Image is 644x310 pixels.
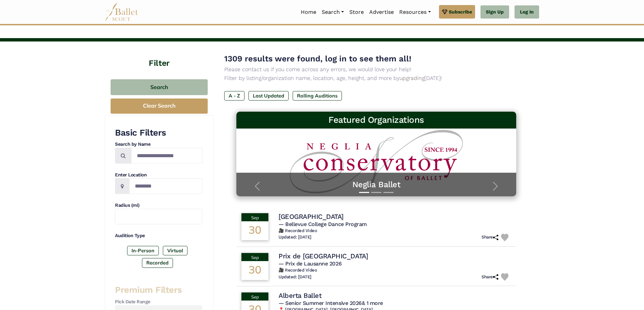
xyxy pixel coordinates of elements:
[481,274,498,280] h6: Share
[383,189,393,196] button: Slide 3
[115,299,202,305] h4: Pick Date Range
[279,274,312,280] h6: Updated: [DATE]
[163,246,187,255] label: Virtual
[224,91,244,101] label: A - Z
[279,267,511,273] h6: 🎥 Recorded Video
[359,189,369,196] button: Slide 1
[515,5,539,19] a: Log In
[279,228,511,234] h6: 🎥 Recorded Video
[224,54,411,63] span: 1309 results were found, log in to see them all!
[481,234,498,240] h6: Share
[293,91,342,101] label: Rolling Auditions
[279,221,367,227] span: — Bellevue College Dance Program
[279,300,383,306] span: — Senior Summer Intensive 2026
[127,246,159,255] label: In-Person
[279,252,368,260] h4: Prix de [GEOGRAPHIC_DATA]
[279,291,321,300] h4: Alberta Ballet
[279,234,312,240] h6: Updated: [DATE]
[224,65,528,74] p: Please contact us if you come across any errors, we would love your help!
[367,5,397,19] a: Advertise
[279,260,342,267] span: — Prix de Lausanne 2026
[449,8,472,16] span: Subscribe
[480,5,509,19] a: Sign Up
[400,75,425,81] a: upgrading
[115,202,202,209] h4: Radius (mi)
[111,98,208,114] button: Clear Search
[242,114,511,126] h3: Featured Organizations
[371,189,381,196] button: Slide 2
[279,212,344,221] h4: [GEOGRAPHIC_DATA]
[241,213,268,221] div: Sep
[111,79,208,95] button: Search
[129,178,202,194] input: Location
[347,5,367,19] a: Store
[442,8,447,16] img: gem.svg
[248,91,289,101] label: Last Updated
[241,253,268,261] div: Sep
[439,5,475,19] a: Subscribe
[298,5,319,19] a: Home
[241,261,268,280] div: 30
[319,5,347,19] a: Search
[115,127,202,139] h3: Basic Filters
[362,300,383,306] a: & 1 more
[115,172,202,178] h4: Enter Location
[243,179,509,190] a: Neglia Ballet
[115,232,202,239] h4: Audition Type
[131,148,202,164] input: Search by names...
[142,258,173,267] label: Recorded
[397,5,433,19] a: Resources
[224,74,528,83] p: Filter by listing/organization name, location, age, height, and more by [DATE]!
[105,41,213,69] h4: Filter
[241,292,268,301] div: Sep
[241,221,268,240] div: 30
[115,284,202,296] h3: Premium Filters
[115,141,202,148] h4: Search by Name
